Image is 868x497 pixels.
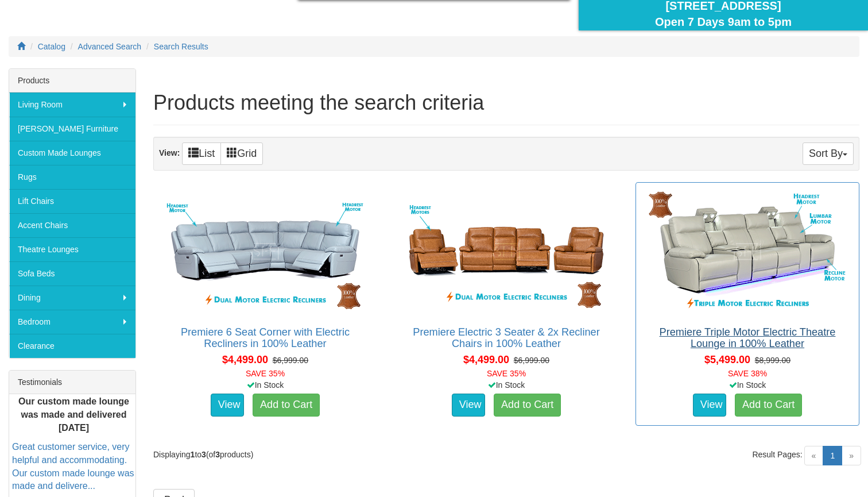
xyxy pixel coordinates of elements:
[9,141,135,165] a: Custom Made Lounges
[182,142,221,165] a: List
[413,326,599,349] a: Premiere Electric 3 Seater & 2x Recliner Chairs in 100% Leather
[246,369,285,378] font: SAVE 35%
[9,371,135,394] div: Testimonials
[78,42,142,51] a: Advanced Search
[191,450,195,459] strong: 1
[9,93,135,117] a: Living Room
[804,446,824,465] span: «
[494,394,561,417] a: Add to Cart
[735,394,802,417] a: Add to Cart
[9,310,135,334] a: Bedroom
[693,394,726,417] a: View
[162,188,369,315] img: Premiere 6 Seat Corner with Electric Recliners in 100% Leather
[9,189,135,213] a: Lift Chairs
[633,379,862,391] div: In Stock
[9,237,135,261] a: Theatre Lounges
[145,449,506,460] div: Displaying to (of products)
[755,356,790,365] del: $8,999.00
[9,117,135,141] a: [PERSON_NAME] Furniture
[38,42,65,51] a: Catalog
[9,286,135,310] a: Dining
[487,369,526,378] font: SAVE 35%
[18,396,129,433] b: Our custom made lounge was made and delivered [DATE]
[222,354,268,365] span: $4,499.00
[842,446,861,465] span: »
[752,449,802,460] span: Result Pages:
[181,326,350,349] a: Premiere 6 Seat Corner with Electric Recliners in 100% Leather
[211,394,244,417] a: View
[452,394,485,417] a: View
[660,326,836,349] a: Premiere Triple Motor Electric Theatre Lounge in 100% Leather
[151,379,379,391] div: In Stock
[463,354,509,365] span: $4,499.00
[201,450,206,459] strong: 3
[154,42,208,51] a: Search Results
[823,446,842,465] a: 1
[403,188,610,315] img: Premiere Electric 3 Seater & 2x Recliner Chairs in 100% Leather
[704,354,750,365] span: $5,499.00
[514,356,549,365] del: $6,999.00
[9,261,135,286] a: Sofa Beds
[9,69,135,93] div: Products
[728,369,767,378] font: SAVE 38%
[159,148,180,157] strong: View:
[9,334,135,358] a: Clearance
[9,165,135,189] a: Rugs
[644,188,851,315] img: Premiere Triple Motor Electric Theatre Lounge in 100% Leather
[803,142,854,165] button: Sort By
[253,394,320,417] a: Add to Cart
[273,356,308,365] del: $6,999.00
[215,450,220,459] strong: 3
[12,442,134,491] a: Great customer service, very helpful and accommodating. Our custom made lounge was made and deliv...
[392,379,621,391] div: In Stock
[220,142,263,165] a: Grid
[9,213,135,237] a: Accent Chairs
[153,91,859,114] h1: Products meeting the search criteria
